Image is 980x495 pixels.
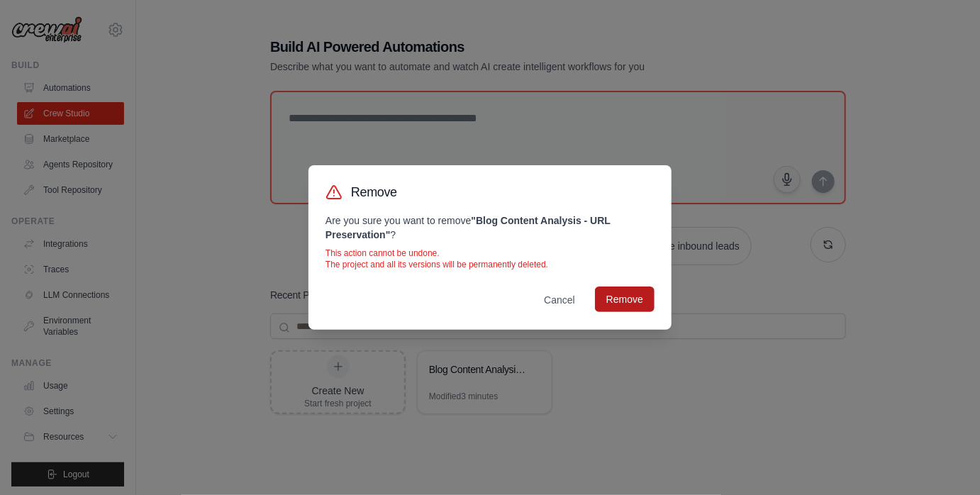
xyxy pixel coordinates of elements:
button: Remove [595,287,655,312]
strong: " Blog Content Analysis - URL Preservation " [325,215,611,240]
button: Cancel [533,287,586,313]
p: This action cannot be undone. [325,247,655,259]
h3: Remove [351,182,397,202]
p: The project and all its versions will be permanently deleted. [325,259,655,270]
p: Are you sure you want to remove ? [325,213,655,242]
